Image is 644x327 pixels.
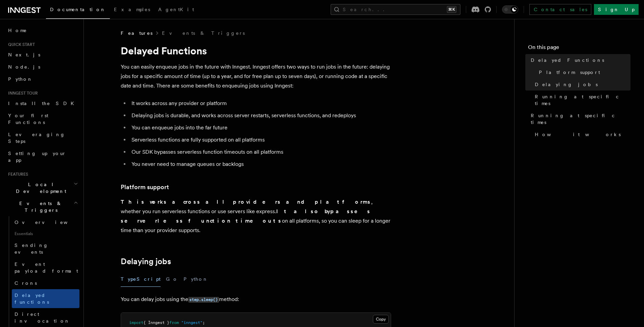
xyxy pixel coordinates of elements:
a: AgentKit [154,2,198,18]
span: Quick start [5,42,35,47]
span: Next.js [8,52,40,57]
a: Direct invocation [12,308,79,327]
a: Running at specific times [532,91,630,109]
span: Crons [15,280,37,286]
span: ; [202,320,205,325]
span: Delaying jobs [535,81,598,88]
span: Home [8,27,27,34]
button: TypeScript [121,272,161,287]
span: Examples [114,7,150,12]
span: Delayed Functions [531,57,604,64]
a: Examples [110,2,154,18]
a: Events & Triggers [162,30,245,36]
a: Crons [12,277,79,289]
span: Delayed functions [15,293,49,305]
a: Leveraging Steps [5,128,79,147]
a: Python [5,73,79,85]
code: step.sleep() [188,297,219,303]
span: Setting up your app [8,151,66,163]
li: Delaying jobs is durable, and works across server restarts, serverless functions, and redeploys [129,111,391,120]
a: Node.js [5,61,79,73]
a: Platform support [121,182,169,192]
span: "inngest" [181,320,202,325]
span: Features [121,30,152,36]
span: Running at specific times [535,93,630,107]
span: Overview [15,220,84,225]
strong: This works across all providers and platforms [121,199,371,205]
a: Delaying jobs [532,78,630,91]
button: Search...⌘K [331,4,460,15]
a: Sending events [12,239,79,258]
li: It works across any provider or platform [129,99,391,108]
h4: On this page [528,43,630,54]
li: Our SDK bypasses serverless function timeouts on all platforms [129,147,391,157]
a: Delaying jobs [121,257,171,266]
button: Events & Triggers [5,197,79,216]
a: Delayed Functions [528,54,630,66]
kbd: ⌘K [447,6,456,13]
a: Home [5,24,79,36]
a: Platform support [536,66,630,78]
a: step.sleep() [188,296,219,302]
span: AgentKit [158,7,194,12]
span: Inngest tour [5,91,38,96]
span: Event payload format [15,261,78,274]
button: Local Development [5,178,79,197]
a: Install the SDK [5,97,79,109]
span: import [129,320,143,325]
button: Go [166,272,178,287]
p: You can delay jobs using the method: [121,295,391,304]
span: How it works [535,131,621,138]
a: Your first Functions [5,109,79,128]
button: Toggle dark mode [502,5,518,14]
span: Install the SDK [8,101,78,106]
p: You can easily enqueue jobs in the future with Inngest. Inngest offers two ways to run jobs in th... [121,62,391,91]
p: , whether you run serverless functions or use servers like express. on all platforms, so you can ... [121,197,391,235]
a: Event payload format [12,258,79,277]
li: You can enqueue jobs into the far future [129,123,391,132]
a: Setting up your app [5,147,79,166]
li: You never need to manage queues or backlogs [129,159,391,169]
span: Platform support [539,69,600,76]
a: Documentation [46,2,110,19]
li: Serverless functions are fully supported on all platforms [129,135,391,145]
a: Running at specific times [528,109,630,128]
span: from [169,320,179,325]
span: Essentials [12,228,79,239]
a: Delayed functions [12,289,79,308]
span: Running at specific times [531,112,630,126]
button: Python [184,272,208,287]
span: { Inngest } [143,320,169,325]
button: Copy [373,315,389,324]
span: Direct invocation [15,311,70,324]
span: Python [8,76,33,82]
a: Next.js [5,49,79,61]
span: Your first Functions [8,113,48,125]
a: How it works [532,128,630,141]
span: Local Development [5,181,74,195]
a: Overview [12,216,79,228]
span: Events & Triggers [5,200,74,213]
a: Sign Up [594,4,639,15]
span: Features [5,172,28,177]
a: Contact sales [529,4,591,15]
span: Node.js [8,64,40,70]
span: Documentation [50,7,106,12]
span: Leveraging Steps [8,132,65,144]
span: Sending events [15,243,48,255]
h1: Delayed Functions [121,45,391,57]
